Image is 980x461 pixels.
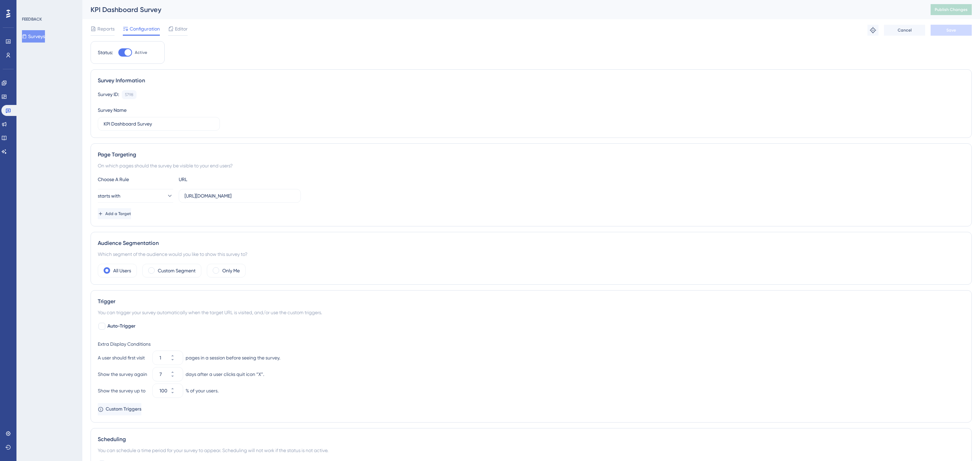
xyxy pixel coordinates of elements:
label: All Users [113,267,131,275]
button: Custom Triggers [98,403,141,415]
div: Survey ID: [98,90,119,99]
label: Only Me [222,267,240,275]
div: Choose A Rule [98,175,173,184]
button: starts with [98,189,173,203]
span: Custom Triggers [106,405,141,413]
div: Scheduling [98,435,965,444]
div: Survey Information [98,76,965,85]
div: Trigger [98,297,965,306]
div: Extra Display Conditions [98,340,965,348]
button: Publish Changes [931,4,972,15]
div: Page Targeting [98,151,965,159]
div: Show the survey again [98,370,150,378]
div: 5798 [125,92,133,97]
span: Active [135,50,147,55]
span: Cancel [898,27,912,33]
input: Type your Survey name [104,120,214,128]
div: Audience Segmentation [98,239,965,247]
div: You can trigger your survey automatically when the target URL is visited, and/or use the custom t... [98,308,965,317]
div: Status: [98,48,113,57]
span: starts with [98,192,120,200]
div: % of your users. [186,387,219,395]
button: Add a Target [98,208,131,219]
button: Surveys [22,30,45,43]
div: KPI Dashboard Survey [91,5,913,14]
span: Configuration [130,25,160,33]
div: Show the survey up to [98,387,150,395]
div: days after a user clicks quit icon “X”. [186,370,264,378]
div: Which segment of the audience would you like to show this survey to? [98,250,965,258]
input: yourwebsite.com/path [185,192,295,200]
div: A user should first visit [98,354,150,362]
span: Reports [97,25,115,33]
button: Cancel [884,25,925,36]
span: Publish Changes [935,7,968,12]
span: Editor [175,25,188,33]
div: URL [179,175,254,184]
div: FEEDBACK [22,16,42,22]
button: Save [931,25,972,36]
div: pages in a session before seeing the survey. [186,354,280,362]
span: Auto-Trigger [107,322,135,330]
div: On which pages should the survey be visible to your end users? [98,162,965,170]
div: You can schedule a time period for your survey to appear. Scheduling will not work if the status ... [98,446,965,454]
span: Save [946,27,956,33]
span: Add a Target [105,211,131,216]
div: Survey Name [98,106,127,114]
label: Custom Segment [158,267,196,275]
